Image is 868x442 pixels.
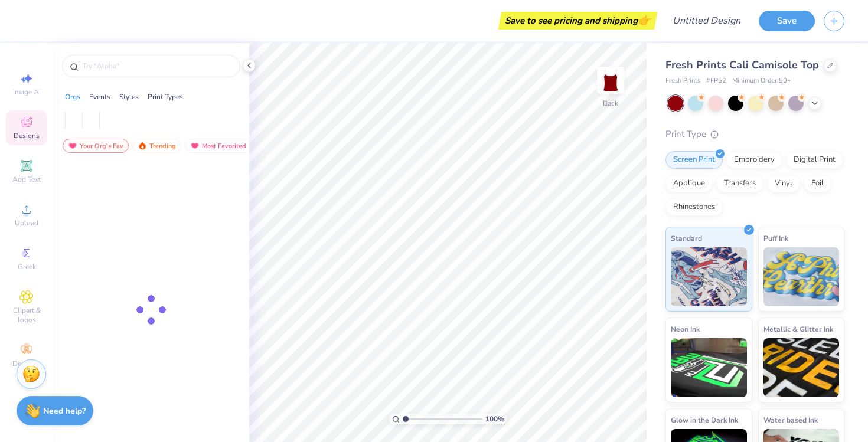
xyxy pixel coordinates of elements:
[18,262,36,271] span: Greek
[665,76,700,86] span: Fresh Prints
[485,414,504,424] span: 100 %
[43,405,86,417] strong: Need help?
[671,323,700,335] span: Neon Ink
[665,127,844,141] div: Print Type
[81,60,233,72] input: Try "Alpha"
[763,414,818,426] span: Water based Ink
[663,9,750,32] input: Untitled Design
[14,131,40,140] span: Designs
[763,232,788,244] span: Puff Ink
[138,142,147,150] img: trending.gif
[665,198,723,216] div: Rhinestones
[671,414,738,426] span: Glow in the Dark Ink
[148,91,183,102] div: Print Types
[671,247,747,306] img: Standard
[603,98,618,109] div: Back
[671,338,747,397] img: Neon Ink
[763,338,840,397] img: Metallic & Glitter Ink
[716,175,763,192] div: Transfers
[665,58,819,72] span: Fresh Prints Cali Camisole Top
[89,91,110,102] div: Events
[6,306,47,325] span: Clipart & logos
[132,139,181,153] div: Trending
[786,151,843,169] div: Digital Print
[638,13,651,27] span: 👉
[763,323,833,335] span: Metallic & Glitter Ink
[190,142,200,150] img: most_fav.gif
[119,91,139,102] div: Styles
[12,175,41,184] span: Add Text
[65,91,80,102] div: Orgs
[671,232,702,244] span: Standard
[185,139,252,153] div: Most Favorited
[665,151,723,169] div: Screen Print
[767,175,800,192] div: Vinyl
[732,76,791,86] span: Minimum Order: 50 +
[63,139,129,153] div: Your Org's Fav
[665,175,713,192] div: Applique
[12,359,41,368] span: Decorate
[726,151,782,169] div: Embroidery
[15,218,38,228] span: Upload
[501,12,654,30] div: Save to see pricing and shipping
[68,142,77,150] img: most_fav.gif
[706,76,726,86] span: # FP52
[759,11,815,31] button: Save
[13,87,41,97] span: Image AI
[804,175,831,192] div: Foil
[763,247,840,306] img: Puff Ink
[599,68,622,92] img: Back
